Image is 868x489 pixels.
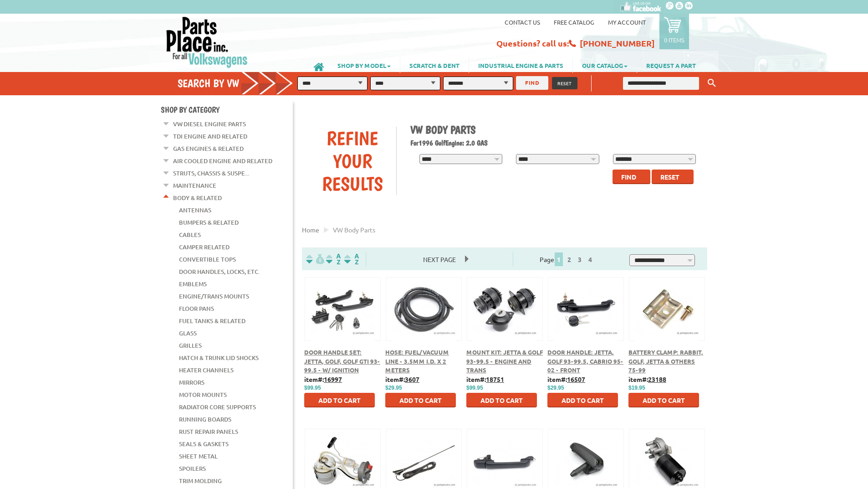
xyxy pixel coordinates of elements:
b: item#: [628,375,666,383]
span: 1 [555,252,563,266]
a: Home [302,226,319,234]
a: Hatch & Trunk Lid Shocks [179,352,259,364]
a: Next Page [414,255,465,263]
div: Page [513,252,621,266]
a: Seals & Gaskets [179,438,229,450]
a: Camper Related [179,241,230,253]
a: Floor Pans [179,303,214,314]
b: item#: [466,375,504,383]
b: item#: [304,375,342,383]
span: Add to Cart [399,396,442,404]
a: Rust Repair Panels [179,426,238,438]
u: 16507 [567,375,585,383]
u: 23188 [648,375,666,383]
button: Keyword Search [705,76,719,91]
a: Struts, Chassis & Suspe... [173,167,249,179]
span: Reset [660,173,679,181]
u: 3607 [405,375,419,383]
span: Add to Cart [562,396,604,404]
img: filterpricelow.svg [306,254,324,264]
a: Mirrors [179,376,204,388]
a: SHOP BY MODEL [328,57,400,73]
p: 0 items [664,36,684,44]
button: FIND [516,76,548,90]
a: Fuel Tanks & Related [179,315,245,327]
img: Parts Place Inc! [165,16,249,68]
h1: VW Body Parts [410,123,701,136]
h2: 1996 Golf [410,139,701,147]
span: VW body parts [333,226,375,234]
span: $19.95 [628,385,645,391]
a: Antennas [179,204,211,216]
span: $29.95 [547,385,564,391]
a: Air Cooled Engine and Related [173,155,272,167]
img: Sort by Headline [324,254,342,264]
button: Reset [652,170,694,184]
a: Body & Related [173,192,222,204]
u: 16997 [324,375,342,383]
a: Gas Engines & Related [173,143,244,154]
a: Free Catalog [554,18,594,26]
a: OUR CATALOG [573,57,637,73]
a: Engine/Trans Mounts [179,290,249,302]
a: Grilles [179,340,202,351]
a: Mount Kit: Jetta & Golf 93-99.5 - Engine and Trans [466,348,543,374]
a: 0 items [659,14,689,49]
a: 3 [576,255,584,263]
span: Add to Cart [480,396,523,404]
span: Engine: 2.0 GAS [445,139,488,147]
a: Door Handle: Jetta, Golf 93-99.5, Cabrio 95-02 - Front [547,348,623,374]
button: Add to Cart [466,393,537,407]
a: SCRATCH & DENT [400,57,469,73]
span: Add to Cart [318,396,361,404]
a: Cables [179,229,201,241]
a: Glass [179,327,197,339]
span: $99.95 [304,385,321,391]
button: RESET [552,77,577,89]
a: Maintenance [173,180,216,191]
button: Find [613,170,650,184]
span: $99.95 [466,385,483,391]
u: 18751 [486,375,504,383]
a: Door Handle Set: Jetta, Golf, Golf GTI 93-99.5 - w/ Ignition [304,348,380,374]
a: TDI Engine and Related [173,130,247,142]
a: Heater Channels [179,364,234,376]
b: item#: [547,375,585,383]
a: 4 [586,255,594,263]
span: $29.95 [385,385,402,391]
h4: Search by VW [178,77,302,90]
span: RESET [557,80,572,87]
a: REQUEST A PART [637,57,705,73]
a: Convertible Tops [179,253,236,265]
a: VW Diesel Engine Parts [173,118,246,130]
a: INDUSTRIAL ENGINE & PARTS [469,57,572,73]
button: Add to Cart [385,393,456,407]
a: Running Boards [179,413,231,425]
a: Sheet Metal [179,450,218,462]
a: Emblems [179,278,207,290]
span: Find [621,173,636,181]
a: Radiator Core Supports [179,401,256,413]
a: 2 [565,255,573,263]
b: item#: [385,375,419,383]
span: Next Page [414,252,465,266]
a: Contact us [505,18,540,26]
a: My Account [608,18,646,26]
button: Add to Cart [304,393,375,407]
div: Refine Your Results [309,127,396,195]
span: For [410,139,419,147]
a: Bumpers & Related [179,216,239,228]
span: Add to Cart [643,396,685,404]
a: Motor Mounts [179,389,227,401]
h4: Shop By Category [161,105,293,114]
a: Door Handles, Locks, Etc. [179,266,260,278]
button: Add to Cart [547,393,618,407]
span: Hose: Fuel/Vacuum Line - 3.5mm I.D. x 2 meters [385,348,449,374]
button: Add to Cart [628,393,699,407]
a: Battery Clamp: Rabbit, Golf, Jetta & Others 75-99 [628,348,703,374]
